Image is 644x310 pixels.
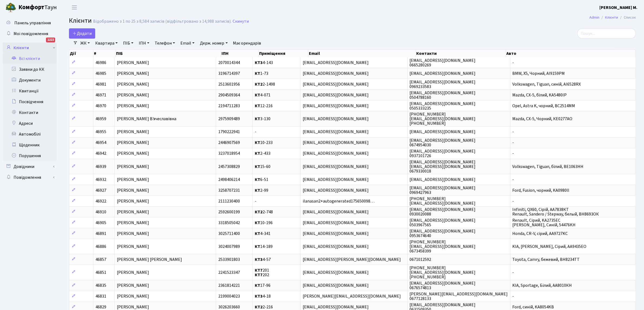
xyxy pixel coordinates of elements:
[255,198,256,204] span: -
[218,244,240,250] span: 3024007989
[410,257,431,262] span: 0671012592
[255,92,270,98] span: 4-071
[303,257,401,262] span: [EMAIL_ADDRESS][PERSON_NAME][DOMAIN_NAME]
[303,231,369,237] span: [EMAIL_ADDRESS][DOMAIN_NAME]
[72,31,92,36] span: Додати
[218,209,240,215] span: 2592600199
[68,3,81,12] button: Переключити навігацію
[410,239,476,254] span: [PHONE_NUMBER] [EMAIL_ADDRESS][DOMAIN_NAME] 0673458399
[255,267,263,273] b: КТ7
[3,75,57,86] a: Документи
[153,39,177,48] a: Телефон
[117,70,149,76] span: [PERSON_NAME]
[410,129,476,135] span: [EMAIL_ADDRESS][DOMAIN_NAME]
[5,2,16,13] img: logo.png
[3,118,57,129] a: Адреси
[513,140,514,146] span: -
[303,269,369,275] span: [EMAIL_ADDRESS][DOMAIN_NAME]
[93,50,115,57] th: #
[221,50,259,57] th: ІПН
[513,129,514,135] span: -
[255,70,260,76] b: КТ
[255,283,270,289] span: 17-96
[303,140,369,146] span: [EMAIL_ADDRESS][DOMAIN_NAME]
[255,272,263,278] b: КТ7
[303,209,369,215] span: [EMAIL_ADDRESS][DOMAIN_NAME]
[410,137,476,148] span: [EMAIL_ADDRESS][DOMAIN_NAME] 0674954030
[117,198,149,204] span: [PERSON_NAME]
[95,198,106,204] span: 46922
[18,3,44,12] b: Комфорт
[95,257,106,262] span: 46857
[255,283,260,289] b: КТ
[218,70,240,76] span: 3196714397
[410,196,476,206] span: [PHONE_NUMBER] [EMAIL_ADDRESS][DOMAIN_NAME]
[513,92,567,98] span: Mazda, CX-5, білий, KA5480IP
[255,220,260,226] b: КТ
[218,92,240,98] span: 2904509364
[255,60,263,66] b: КТ3
[410,177,476,183] span: [EMAIL_ADDRESS][DOMAIN_NAME]
[95,164,106,170] span: 46939
[218,220,240,226] span: 3318505042
[410,90,476,100] span: [EMAIL_ADDRESS][DOMAIN_NAME] 0504788160
[255,209,263,215] b: КТ2
[255,81,275,87] span: 2-1498
[410,101,476,111] span: [EMAIL_ADDRESS][DOMAIN_NAME] 0505333235
[95,177,106,183] span: 46932
[117,81,149,87] span: [PERSON_NAME]
[14,20,51,26] span: Панель управління
[410,217,476,228] span: [EMAIL_ADDRESS][DOMAIN_NAME] 0503967565
[255,116,260,122] b: КТ
[117,231,149,237] span: [PERSON_NAME]
[231,39,263,48] a: Має орендарів
[95,92,106,98] span: 46971
[117,220,149,226] span: [PERSON_NAME]
[95,151,106,157] span: 46942
[410,148,476,159] span: [EMAIL_ADDRESS][DOMAIN_NAME] 0937101726
[255,70,268,76] span: 1-73
[255,257,263,262] b: КТ3
[303,103,369,109] span: [EMAIL_ADDRESS][DOMAIN_NAME]
[303,177,369,183] span: [EMAIL_ADDRESS][DOMAIN_NAME]
[513,207,599,217] span: Infiniti, QX60, Сірій, АА7838КТ Renault, Sandero / Stepway, белый, ВН8693ОК
[218,231,240,237] span: 3025711400
[513,81,581,87] span: Volkswagen, Tiguan, синій, AI6528RX
[46,38,55,42] div: 1222
[410,280,476,291] span: [EMAIL_ADDRESS][DOMAIN_NAME] 0676574813
[117,187,149,193] span: [PERSON_NAME]
[218,198,240,204] span: 2111230400
[93,39,120,48] a: Квартира
[3,129,57,140] a: Автомобілі
[3,28,57,39] a: Мої повідомлення1222
[303,129,369,135] span: [EMAIL_ADDRESS][DOMAIN_NAME]
[589,15,599,20] a: Admin
[95,140,106,146] span: 46954
[410,159,476,174] span: [EMAIL_ADDRESS][DOMAIN_NAME] [EMAIL_ADDRESS][DOMAIN_NAME] 0679330018
[259,50,308,57] th: Приміщення
[513,187,570,193] span: Ford, Fusion, чорний, KA0980ll
[255,244,260,250] b: КТ
[218,103,240,109] span: 2194711283
[95,244,106,250] span: 46886
[95,116,106,122] span: 46959
[410,291,508,302] span: [PERSON_NAME][EMAIL_ADDRESS][DOMAIN_NAME] 0677128133
[303,70,369,76] span: [EMAIL_ADDRESS][DOMAIN_NAME]
[3,86,57,96] a: Квитанції
[69,28,95,39] a: Додати
[69,16,92,25] span: Клієнти
[3,107,57,118] a: Контакти
[577,28,636,39] input: Пошук...
[618,15,636,21] li: Список
[410,111,476,126] span: [PHONE_NUMBER] [EMAIL_ADDRESS][DOMAIN_NAME] [PHONE_NUMBER]
[69,50,93,57] th: Дії
[513,151,514,157] span: -
[513,70,565,76] span: BMW, X5, Чорний, AI9159PM
[599,4,638,11] a: [PERSON_NAME] М.
[218,269,240,275] span: 2241523347
[117,209,149,215] span: [PERSON_NAME]
[303,294,401,299] span: [PERSON_NAME][EMAIL_ADDRESS][DOMAIN_NAME]
[255,151,270,157] span: 2-433
[218,283,240,289] span: 2361814221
